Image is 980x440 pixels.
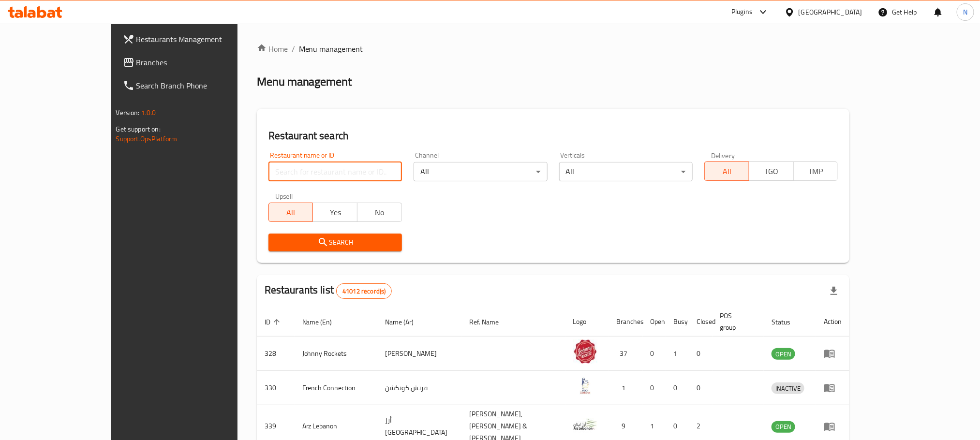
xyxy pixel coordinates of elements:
span: Yes [317,205,354,220]
img: French Connection [573,374,597,398]
th: Closed [689,307,713,337]
span: Name (En) [302,316,345,328]
span: N [963,7,967,17]
div: [GEOGRAPHIC_DATA] [799,7,862,17]
h2: Restaurant search [268,129,838,143]
span: TGO [753,164,790,178]
td: 330 [257,371,295,405]
span: Status [772,316,803,328]
span: Search [276,236,394,249]
td: 0 [643,371,666,405]
button: All [268,203,313,222]
th: Busy [666,307,689,337]
input: Search for restaurant name or ID.. [268,162,402,181]
span: 41012 record(s) [337,287,391,296]
td: 0 [666,371,689,405]
td: 1 [666,337,689,371]
img: Arz Lebanon [573,412,597,437]
button: All [704,161,749,181]
span: OPEN [772,421,795,432]
button: TMP [793,161,838,181]
span: Get support on: [116,123,161,135]
th: Action [816,307,849,337]
td: [PERSON_NAME] [377,337,461,371]
div: OPEN [772,348,795,360]
span: TMP [798,164,834,178]
td: 0 [643,337,666,371]
th: Branches [609,307,643,337]
span: Restaurants Management [136,33,267,45]
span: POS group [720,310,753,333]
td: 0 [689,371,713,405]
td: فرنش كونكشن [377,371,461,405]
a: Branches [115,51,275,74]
button: Yes [312,203,357,222]
span: Branches [136,57,267,68]
div: All [559,162,693,181]
td: 0 [689,337,713,371]
div: Menu [824,382,842,394]
span: No [361,205,398,220]
td: 37 [609,337,643,371]
span: Ref. Name [469,316,511,328]
td: French Connection [295,371,378,405]
div: All [414,162,547,181]
label: Delivery [711,152,735,159]
span: Menu management [299,43,363,55]
span: 1.0.0 [141,106,156,119]
div: Menu [824,421,842,432]
div: Total records count [336,283,392,299]
span: INACTIVE [772,383,804,394]
td: 1 [609,371,643,405]
button: Search [268,234,402,251]
td: Johnny Rockets [295,337,378,371]
h2: Menu management [257,74,352,89]
div: Export file [822,279,846,303]
div: Menu [824,348,842,359]
span: Version: [116,106,140,119]
img: Johnny Rockets [573,339,597,364]
div: Plugins [731,6,753,18]
h2: Restaurants list [265,283,392,299]
span: Name (Ar) [385,316,426,328]
button: No [357,203,402,222]
a: Support.OpsPlatform [116,132,178,145]
td: 328 [257,337,295,371]
button: TGO [749,161,794,181]
span: Search Branch Phone [136,80,267,91]
span: ID [265,316,283,328]
th: Logo [565,307,609,337]
th: Open [643,307,666,337]
a: Restaurants Management [115,28,275,51]
a: Search Branch Phone [115,74,275,97]
span: All [273,205,310,220]
span: OPEN [772,349,795,360]
nav: breadcrumb [257,43,850,55]
span: All [709,164,745,178]
div: INACTIVE [772,382,804,394]
label: Upsell [275,193,293,200]
li: / [292,43,295,55]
